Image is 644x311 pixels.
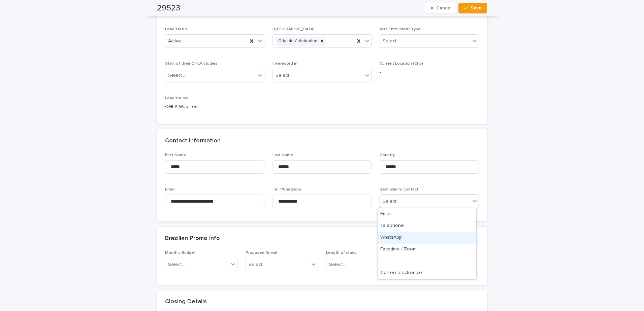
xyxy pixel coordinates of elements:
[380,62,423,66] span: Current Location (City)
[458,3,487,13] button: Save
[276,37,318,46] div: Orlando Celebration
[378,232,476,244] div: WhatsApp
[165,187,175,192] span: Email
[425,3,457,13] button: Cancel
[165,235,220,242] h2: Brazilian Promo info
[380,27,421,31] span: Visa Enrollment Type
[378,267,476,279] div: Correo electrónico.
[157,3,180,13] h2: 29523
[272,62,297,66] span: Interested in
[165,137,221,145] h2: Contact information
[165,153,186,157] span: First Name
[380,187,418,192] span: Best way to contact
[165,103,264,110] p: OHLA Web Test
[272,27,315,31] span: [GEOGRAPHIC_DATA]
[249,261,265,268] div: Select...
[168,38,181,45] span: Active
[168,261,185,268] div: Select...
[378,220,476,232] div: Telephone
[165,27,188,31] span: Lead status
[276,72,292,79] div: Select...
[272,153,293,157] span: Last Name
[165,298,207,306] h2: Closing Details
[246,251,277,255] span: Proposed Arrival
[383,198,399,205] div: Select...
[329,261,346,268] div: Select...
[436,6,451,10] span: Cancel
[165,96,189,100] span: Lead source
[380,153,395,157] span: Country
[326,251,356,255] span: Length of study
[378,208,476,220] div: Email
[165,251,196,255] span: Monthly Budget
[383,38,399,45] div: Select...
[272,187,301,192] span: Tel / Whatsapp
[168,72,185,79] div: Select...
[165,62,218,66] span: Start of their OHLA studies
[471,6,482,10] span: Save
[378,244,476,255] div: Facetime / Zoom
[380,69,479,76] p: -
